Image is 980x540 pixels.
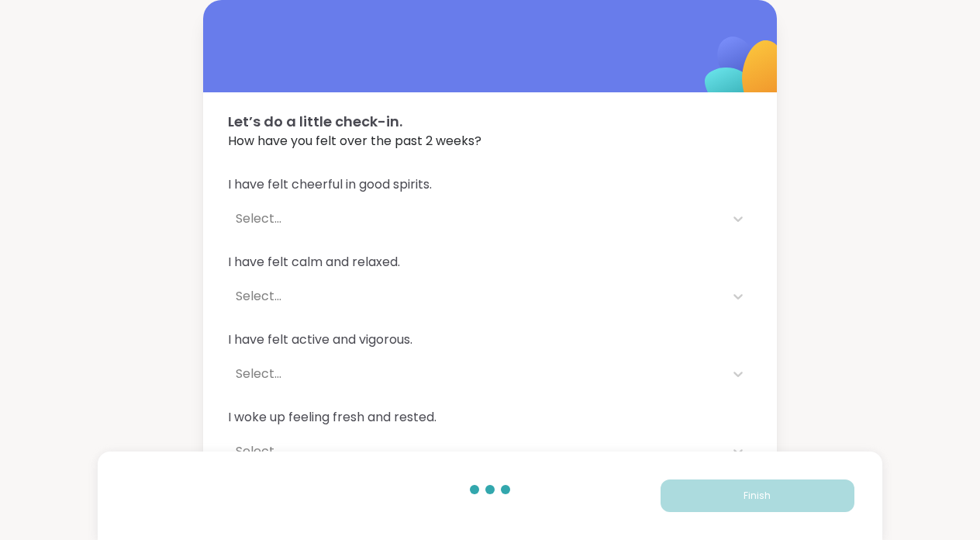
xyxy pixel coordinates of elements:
[744,489,771,503] span: Finish
[236,442,716,461] div: Select...
[661,479,854,512] button: Finish
[228,331,752,349] span: I have felt active and vigorous.
[228,408,752,427] span: I woke up feeling fresh and rested.
[228,253,752,272] span: I have felt calm and relaxed.
[228,111,752,132] span: Let’s do a little check-in.
[236,365,716,383] div: Select...
[228,175,752,194] span: I have felt cheerful in good spirits.
[236,209,716,228] div: Select...
[236,287,716,306] div: Select...
[228,132,752,151] span: How have you felt over the past 2 weeks?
